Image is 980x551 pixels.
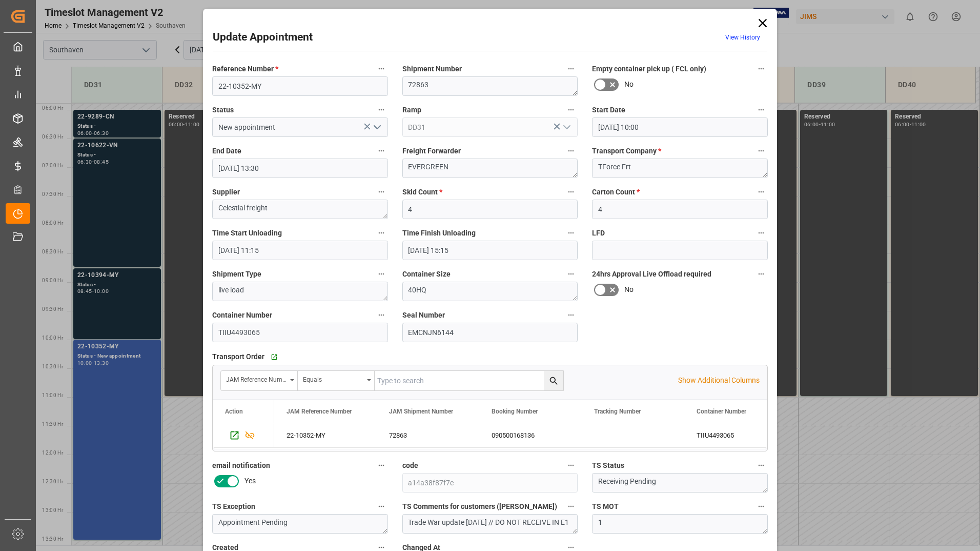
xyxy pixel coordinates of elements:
[244,476,256,486] span: Yes
[375,371,563,390] input: Type to search
[402,105,421,115] span: Ramp
[754,144,768,158] button: Transport Company *
[678,375,760,386] p: Show Additional Columns
[225,408,243,415] div: Action
[287,408,352,415] span: JAM Reference Number
[389,408,453,415] span: JAM Shipment Number
[754,62,768,75] button: Empty container pick up ( FCL only)
[725,34,760,41] a: View History
[754,500,768,513] button: TS MOT
[212,146,241,156] span: End Date
[564,459,578,472] button: code
[375,459,388,472] button: email notification
[624,79,634,90] span: No
[212,200,388,219] textarea: Celestial freight
[212,282,388,301] textarea: live load
[402,282,578,301] textarea: 40HQ
[592,473,768,493] textarea: Receiving Pending
[754,103,768,116] button: Start Date
[375,62,388,75] button: Reference Number *
[212,187,240,198] span: Supplier
[594,408,641,415] span: Tracking Number
[212,351,264,362] span: Transport Order
[754,459,768,472] button: TS Status
[212,241,388,260] input: DD-MM-YYYY HH:MM
[592,146,661,156] span: Transport Company
[592,501,619,512] span: TS MOT
[212,460,270,471] span: email notification
[375,500,388,513] button: TS Exception
[402,64,462,74] span: Shipment Number
[564,308,578,322] button: Seal Number
[564,267,578,281] button: Container Size
[592,187,640,198] span: Carton Count
[212,117,388,137] input: Type to search/select
[402,241,578,260] input: DD-MM-YYYY HH:MM
[564,103,578,116] button: Ramp
[402,269,451,280] span: Container Size
[402,117,578,137] input: Type to search/select
[213,29,313,46] h2: Update Appointment
[592,460,624,471] span: TS Status
[492,408,538,415] span: Booking Number
[303,372,363,384] div: Equals
[375,103,388,116] button: Status
[212,514,388,534] textarea: Appointment Pending
[684,423,787,447] div: TIIU4493065
[402,460,418,471] span: code
[212,269,261,280] span: Shipment Type
[592,117,768,137] input: DD-MM-YYYY HH:MM
[592,269,711,280] span: 24hrs Approval Live Offload required
[402,159,578,178] textarea: EVERGREEN
[624,284,634,295] span: No
[377,423,479,447] div: 72863
[212,105,234,115] span: Status
[226,372,287,384] div: JAM Reference Number
[564,500,578,513] button: TS Comments for customers ([PERSON_NAME])
[402,228,476,239] span: Time Finish Unloading
[369,120,384,135] button: open menu
[592,105,625,115] span: Start Date
[375,267,388,281] button: Shipment Type
[402,501,557,512] span: TS Comments for customers ([PERSON_NAME])
[402,146,461,156] span: Freight Forwarder
[592,514,768,534] textarea: 1
[212,64,278,74] span: Reference Number
[564,185,578,199] button: Skid Count *
[592,228,605,239] span: LFD
[212,310,272,321] span: Container Number
[479,423,582,447] div: 090500168136
[375,308,388,322] button: Container Number
[402,187,442,198] span: Skid Count
[221,371,298,390] button: open menu
[564,62,578,75] button: Shipment Number
[592,159,768,178] textarea: TForce Frt
[402,76,578,96] textarea: 72863
[697,408,746,415] span: Container Number
[274,423,377,447] div: 22-10352-MY
[544,371,563,390] button: search button
[754,185,768,199] button: Carton Count *
[298,371,375,390] button: open menu
[375,226,388,240] button: Time Start Unloading
[375,185,388,199] button: Supplier
[402,514,578,534] textarea: Trade War update [DATE] // DO NOT RECEIVE IN E1
[212,501,255,512] span: TS Exception
[564,226,578,240] button: Time Finish Unloading
[592,64,706,74] span: Empty container pick up ( FCL only)
[212,159,388,178] input: DD-MM-YYYY HH:MM
[375,144,388,158] button: End Date
[754,226,768,240] button: LFD
[559,120,574,135] button: open menu
[754,267,768,281] button: 24hrs Approval Live Offload required
[564,144,578,158] button: Freight Forwarder
[212,228,282,239] span: Time Start Unloading
[402,310,445,321] span: Seal Number
[213,423,274,448] div: Press SPACE to select this row.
